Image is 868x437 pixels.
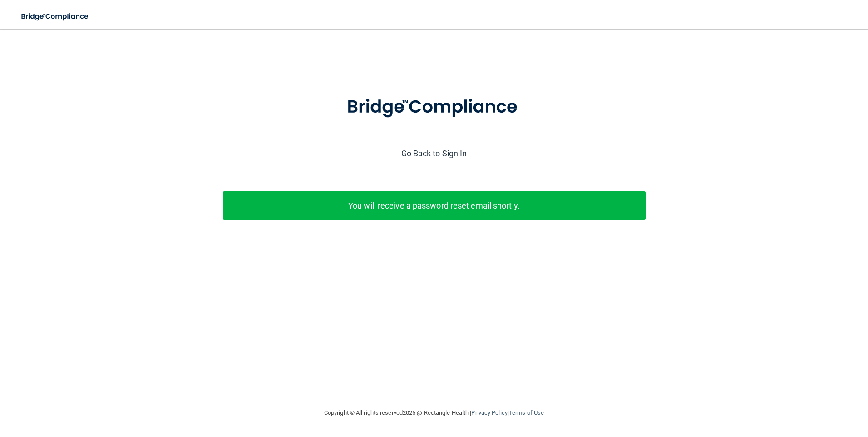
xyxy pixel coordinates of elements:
img: bridge_compliance_login_screen.278c3ca4.svg [14,7,97,26]
a: Go Back to Sign In [401,149,467,158]
p: You will receive a password reset email shortly. [230,198,639,213]
img: bridge_compliance_login_screen.278c3ca4.svg [328,84,540,131]
a: Privacy Policy [471,409,507,416]
a: Terms of Use [509,409,544,416]
div: Copyright © All rights reserved 2025 @ Rectangle Health | | [268,398,600,427]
